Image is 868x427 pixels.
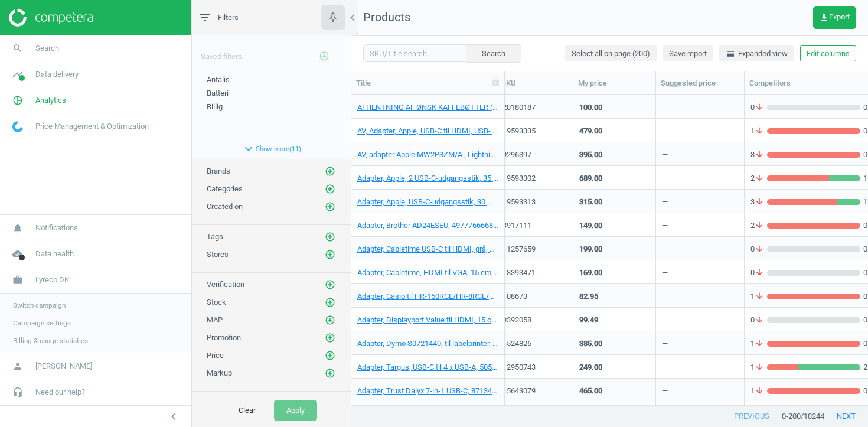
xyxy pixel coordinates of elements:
button: Edit columns [800,45,856,62]
span: [PERSON_NAME] [35,361,92,371]
i: add_circle_outline [319,51,329,61]
div: — [662,244,668,259]
div: grid [351,95,868,405]
i: arrow_downward [755,268,764,278]
i: arrow_downward [755,149,764,160]
div: 15643079 [502,386,567,396]
span: Batteri [207,89,229,97]
div: 19593335 [502,126,567,136]
span: 0 [750,315,767,325]
span: Switch campaign [13,301,66,310]
div: Title [356,78,500,89]
button: add_circle_outline [324,183,336,195]
button: get_appExport [813,6,856,29]
div: — [662,338,668,353]
span: MAP [207,315,223,324]
i: add_circle_outline [325,315,335,325]
button: Search [466,44,521,62]
a: Adapter, Trust Dalyx 7-in-1 USB-C, 8713439237757 [357,386,498,396]
span: Created on [207,202,243,211]
span: Billig [207,102,223,111]
i: search [6,37,29,60]
span: Billing & usage statistics [13,336,88,345]
i: cloud_done [6,243,29,265]
i: arrow_downward [755,338,764,349]
i: add_circle_outline [325,297,335,308]
div: 13393471 [502,268,567,278]
div: 249.00 [579,362,602,373]
span: 0 [750,268,767,278]
div: My price [578,78,651,89]
span: Stores [207,250,229,259]
a: Adapter, Cabletime, HDMI til VGA, 15 cm, mørkegrå, 5705585316113 [357,268,498,278]
div: — [662,291,668,306]
div: 395.00 [579,149,602,160]
div: 479.00 [579,126,602,136]
span: 1 [750,338,767,349]
button: add_circle_outline [324,350,336,361]
div: — [662,126,668,141]
a: Adapter, Dymo S0721440, til labelprinter, 05411313400763 [357,338,498,349]
button: add_circle_outline [324,249,336,260]
span: 1 [750,126,767,136]
i: arrow_downward [755,244,764,255]
span: 3 [750,149,767,160]
input: SKU/Title search [363,44,466,62]
i: arrow_downward [755,197,764,207]
button: chevron_left [159,409,188,424]
div: 689.00 [579,173,602,184]
i: work [6,269,29,291]
div: SKU [501,78,568,89]
span: Search [35,43,59,54]
div: 100.00 [579,102,602,113]
span: Promotion [207,333,241,342]
button: add_circle_outline [324,332,336,344]
button: add_circle_outline [324,296,336,308]
i: chevron_left [167,409,181,423]
i: timeline [6,63,29,86]
span: Select all on page (200) [572,48,650,59]
i: add_circle_outline [325,350,335,361]
a: Adapter, Apple, 2 USB-C-udgangsstik, 35 W, 195949376733 [357,173,498,184]
button: add_circle_outline [324,231,336,243]
span: Price Management & Optimization [35,121,149,132]
span: Data delivery [35,69,79,80]
div: — [662,386,668,400]
button: expand_moreShow more(11) [192,139,351,159]
div: 199.00 [579,244,602,255]
span: Export [820,13,850,22]
i: add_circle_outline [325,232,335,242]
i: person [6,355,29,377]
div: 20180187 [502,102,567,113]
span: 0 [750,244,767,255]
button: Select all on page (200) [565,45,657,62]
i: add_circle_outline [325,184,335,194]
span: 2 [750,173,767,184]
div: 149.00 [579,220,602,231]
i: expand_more [242,142,256,156]
span: Expanded view [726,48,788,59]
span: Filters [218,12,239,23]
button: next [824,406,868,427]
span: Antalis [207,75,230,84]
i: add_circle_outline [325,279,335,290]
div: — [662,197,668,211]
div: 11257659 [502,244,567,255]
div: 1524826 [502,338,567,349]
button: Save report [663,45,713,62]
span: 0 [750,102,767,113]
span: Stock [207,298,226,307]
div: 169.00 [579,268,602,278]
a: Adapter, Apple, USB-C-udgangsstik, 30 W, 195949376511 [357,197,498,207]
button: add_circle_outline [324,314,336,326]
button: previous [722,406,782,427]
i: arrow_downward [755,126,764,136]
a: Adapter, Casio til HR-150RCE/HR-8RCE/HR-200RCE, 4971850465379 [357,291,498,302]
i: filter_list [198,11,212,25]
button: add_circle_outline [324,201,336,213]
span: Tags [207,232,223,241]
i: add_circle_outline [325,201,335,212]
i: arrow_downward [755,220,764,231]
span: 2 [750,220,767,231]
div: 12950743 [502,362,567,373]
